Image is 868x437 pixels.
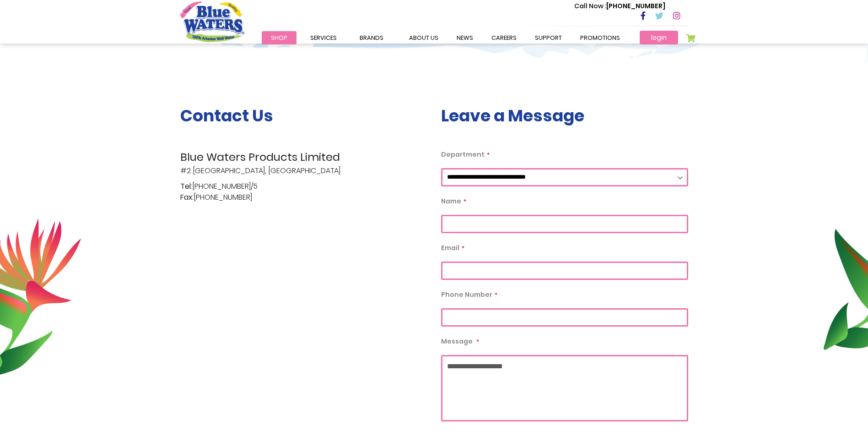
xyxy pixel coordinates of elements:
span: Department [441,150,485,159]
span: Call Now : [574,1,606,11]
a: about us [400,31,447,44]
h3: Leave a Message [441,106,688,126]
a: Promotions [571,31,629,44]
p: #2 [GEOGRAPHIC_DATA], [GEOGRAPHIC_DATA] [180,149,427,176]
span: Blue Waters Products Limited [180,149,427,165]
span: Email [441,243,459,252]
span: Fax: [180,192,194,203]
span: Shop [271,33,287,42]
span: Phone Number [441,290,492,299]
a: store logo [180,1,244,42]
h3: Contact Us [180,106,427,126]
span: Name [441,197,461,206]
a: login [640,31,678,44]
a: support [526,31,571,44]
p: [PHONE_NUMBER]/5 [PHONE_NUMBER] [180,181,427,203]
a: News [447,31,482,44]
span: Brands [360,33,383,42]
a: careers [482,31,526,44]
p: [PHONE_NUMBER] [574,1,665,11]
span: Tel: [180,181,192,192]
span: Services [310,33,337,42]
span: Message [441,337,473,346]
